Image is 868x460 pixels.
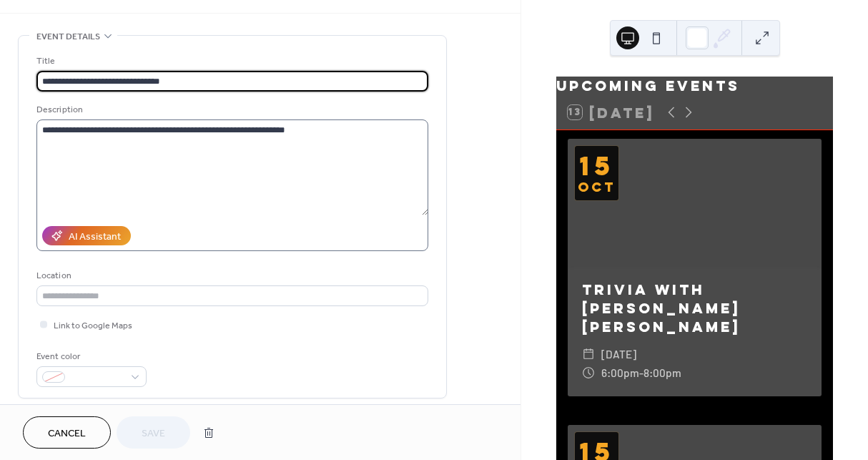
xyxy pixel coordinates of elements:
div: Upcoming events [556,77,833,95]
div: Event color [36,349,144,364]
div: Trivia with [PERSON_NAME] [PERSON_NAME] [568,280,822,337]
span: 8:00pm [643,363,681,382]
div: 15 [579,154,615,177]
div: ​ [582,363,595,382]
button: Cancel [23,416,111,449]
span: Event details [36,29,100,44]
div: ​ [582,345,595,363]
div: Oct [578,181,616,193]
span: 6:00pm [601,363,639,382]
div: Title [36,54,425,69]
span: Link to Google Maps [54,318,132,333]
span: [DATE] [601,345,636,363]
div: Location [36,268,425,283]
div: Description [36,102,425,117]
span: - [639,363,643,382]
div: AI Assistant [69,230,121,245]
button: AI Assistant [42,226,131,245]
span: Cancel [48,426,86,441]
